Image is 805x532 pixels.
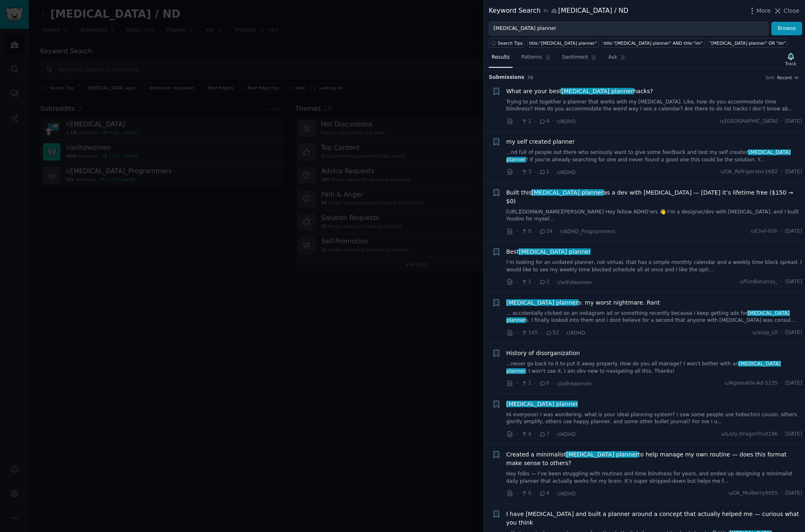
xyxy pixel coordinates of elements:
[781,118,782,125] span: ·
[506,401,579,407] span: [MEDICAL_DATA] planner
[506,360,803,375] a: ...never go back to it to put it away properly. How do you all manage? I won't bother with an[MED...
[534,227,536,236] span: ·
[708,38,788,48] a: "[MEDICAL_DATA] planner" OR "im"
[521,431,531,438] span: 4
[557,431,576,437] span: r/ADHD
[521,278,531,286] span: 1
[777,75,799,80] button: Recent
[766,75,775,80] div: Sort
[506,411,803,426] a: Hi everyone! I was wondering, what is your ideal planning system? I saw some people use hobochini...
[785,380,802,387] span: [DATE]
[781,168,782,176] span: ·
[782,50,799,68] button: Track
[506,361,781,374] span: [MEDICAL_DATA] planner
[559,51,600,68] a: Sentiment
[516,227,518,236] span: ·
[492,54,510,61] span: Results
[785,278,802,286] span: [DATE]
[748,7,771,15] button: More
[562,54,588,61] span: Sentiment
[539,118,549,125] span: 4
[539,431,549,438] span: 7
[721,431,778,438] span: u/Lazy-Dragonfruit196
[602,38,705,48] a: title:"[MEDICAL_DATA] planner" AND title:"im"
[506,298,660,307] span: s: my worst nightmare. Rant
[534,168,536,177] span: ·
[724,380,778,387] span: u/Agreeable-Ad-5235
[521,490,531,497] span: 0
[781,228,782,235] span: ·
[785,118,802,125] span: [DATE]
[603,40,703,46] div: title:"[MEDICAL_DATA] planner" AND title:"im"
[557,170,576,175] span: r/ADHD
[539,490,549,497] span: 4
[757,7,771,15] span: More
[785,431,802,438] span: [DATE]
[489,38,524,48] button: Search Tips
[527,38,599,48] a: title:"[MEDICAL_DATA] planner"
[506,209,803,223] a: [URL][DOMAIN_NAME][PERSON_NAME] Hey fellow ADHD’ers 👋 I’m a designer/dev with [MEDICAL_DATA], and...
[506,299,579,306] span: [MEDICAL_DATA] planner
[516,168,518,177] span: ·
[552,168,554,177] span: ·
[489,51,513,68] a: Results
[489,6,628,16] div: Keyword Search [MEDICAL_DATA] / ND
[489,74,524,81] span: Submission s
[720,118,778,125] span: u/[GEOGRAPHIC_DATA]
[506,450,803,468] a: Created a minimalist[MEDICAL_DATA] plannerto help manage my own routine — does this format make s...
[566,330,585,336] span: r/ADHD
[729,490,778,497] span: u/Ok_Mulberry9955
[785,228,802,235] span: [DATE]
[539,168,549,176] span: 1
[498,40,523,46] span: Search Tips
[557,280,592,285] span: r/adhdwomen
[781,278,782,286] span: ·
[506,149,791,163] span: [MEDICAL_DATA] planner
[771,22,802,36] button: Browse
[506,259,803,273] a: I’m looking for an undated planner, not virtual, that has a simple monthly calendar and a weekly ...
[516,328,518,337] span: ·
[560,229,615,234] span: r/ADHD_Programmers
[506,310,803,324] a: ... accidentally clicked on an instagram ad or something recently because i keep getting ads for[...
[516,117,518,126] span: ·
[539,380,549,387] span: 0
[785,490,802,497] span: [DATE]
[506,298,660,307] a: [MEDICAL_DATA] planners: my worst nightmare. Rant
[781,380,782,387] span: ·
[521,54,542,61] span: Patterns
[785,61,796,66] div: Track
[506,349,580,358] span: History of disorganization
[709,40,786,46] div: "[MEDICAL_DATA] planner" OR "im"
[506,510,803,527] a: I have [MEDICAL_DATA] and built a planner around a concept that actually helped me — curious what...
[540,328,542,337] span: ·
[740,278,778,286] span: u/FunBananas_
[518,248,591,255] span: [MEDICAL_DATA] planner
[506,99,803,113] a: Trying to put together a planner that works with my [MEDICAL_DATA]. Like, how do you accommodate ...
[785,168,802,176] span: [DATE]
[489,22,768,36] input: Try a keyword related to your business
[608,54,617,61] span: Ask
[534,117,536,126] span: ·
[506,149,803,163] a: ...nd full of people out there who seriously want to give some feedback and test my self created[...
[506,188,803,206] a: Built this[MEDICAL_DATA] planneras a dev with [MEDICAL_DATA] — [DATE] it’s lifetime free ($150 → $0)
[785,329,802,337] span: [DATE]
[566,451,639,458] span: [MEDICAL_DATA] planner
[751,228,778,235] span: u/Civil-Fish
[506,87,653,96] span: What are your best hacks?
[557,119,576,124] span: r/ADHD
[506,87,653,96] a: What are your best[MEDICAL_DATA] plannerhacks?
[752,329,778,337] span: u/asap_L0
[539,278,549,286] span: 2
[552,489,554,498] span: ·
[529,40,597,46] div: title:"[MEDICAL_DATA] planner"
[555,227,557,236] span: ·
[561,88,634,94] span: [MEDICAL_DATA] planner
[527,75,534,80] span: 70
[531,189,604,196] span: [MEDICAL_DATA] planner
[506,138,575,146] a: my self created planner
[516,379,518,388] span: ·
[605,51,629,68] a: Ask
[784,7,799,15] span: Close
[562,328,563,337] span: ·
